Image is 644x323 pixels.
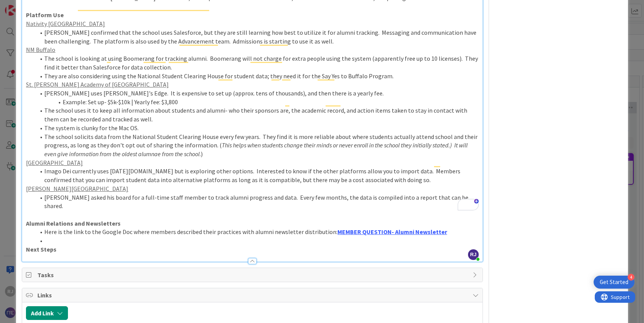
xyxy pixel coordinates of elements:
[35,228,479,236] li: Here is the link to the Google Doc where members described their practices with alumni newsletter...
[26,306,68,320] button: Add Link
[16,1,35,10] span: Support
[35,89,479,98] li: [PERSON_NAME] uses [PERSON_NAME]'s Edge. It is expensive to set up (approx. tens of thousands), a...
[594,276,634,289] div: Open Get Started checklist, remaining modules: 4
[337,228,447,236] a: MEMBER QUESTION- Alumni Newsletter
[26,81,169,88] u: St. [PERSON_NAME] Academy of [GEOGRAPHIC_DATA]
[44,141,469,158] em: This helps when students change their minds or never enroll in the school they initially stated.)...
[26,220,121,227] strong: Alumni Relations and Newsletters
[35,106,479,123] li: The school uses it to keep all information about students and alumni- who their sponsors are, the...
[35,72,479,81] li: They are also considering using the National Student Clearing House for student data; they need i...
[26,185,128,192] u: [PERSON_NAME][GEOGRAPHIC_DATA]
[35,98,479,107] li: Example: Set up- $5k-$10k | Yearly fee: $3,800
[600,278,628,286] div: Get Started
[26,245,56,253] strong: Next Steps
[468,249,479,260] span: RJ
[35,193,479,210] li: [PERSON_NAME] asked his board for a full-time staff member to track alumni progress and data. Eve...
[26,20,105,27] u: Nativity [GEOGRAPHIC_DATA]
[35,167,479,184] li: Imago Dei currently uses [DATE][DOMAIN_NAME] but is exploring other options. Interested to know i...
[26,11,64,19] strong: Platform Use
[26,46,55,53] u: NM Buffalo
[35,28,479,45] li: [PERSON_NAME] confirmed that the school uses Salesforce, but they are still learning how best to ...
[35,132,479,158] li: The school solicits data from the National Student Clearing House every few years. They find it i...
[628,274,634,281] div: 4
[37,270,469,279] span: Tasks
[37,291,469,300] span: Links
[35,124,479,132] li: The system is clunky for the Mac OS.
[26,159,83,166] u: [GEOGRAPHIC_DATA]
[35,54,479,71] li: The school is looking at using Boomerang for tracking alumni. Boomerang will not charge for extra...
